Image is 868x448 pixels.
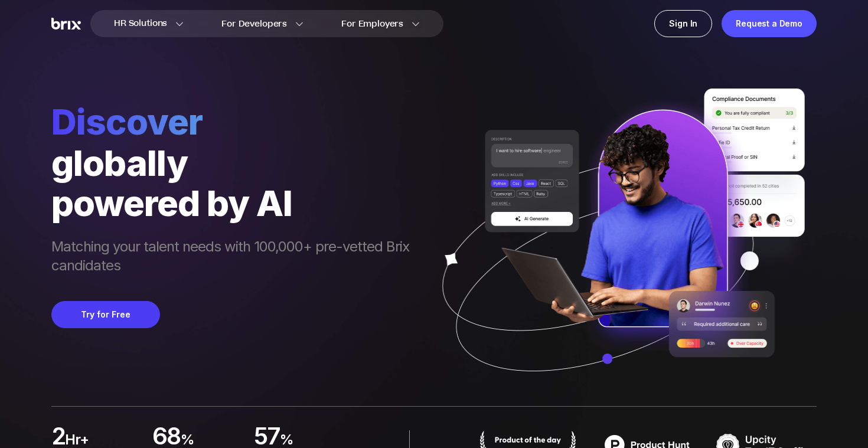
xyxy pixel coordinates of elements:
span: For Developers [221,18,287,30]
span: Matching your talent needs with 100,000+ pre-vetted Brix candidates [51,237,421,277]
button: Try for Free [51,301,160,328]
div: globally [51,143,421,183]
span: HR Solutions [114,14,167,33]
a: Sign In [654,10,712,37]
div: powered by AI [51,183,421,223]
a: Request a Demo [722,10,817,37]
img: ai generate [421,89,817,406]
span: Discover [51,100,421,143]
span: For Employers [341,18,403,30]
img: Brix Logo [51,18,81,30]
